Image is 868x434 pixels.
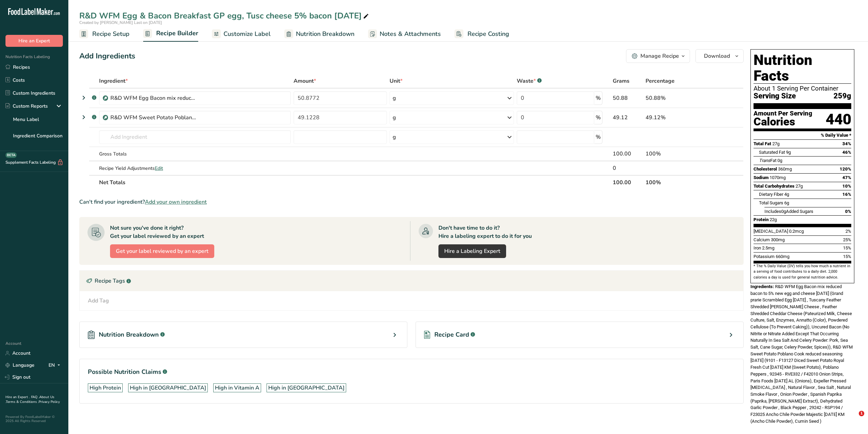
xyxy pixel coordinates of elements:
[145,198,207,206] span: Add your own ingredient
[754,85,851,92] div: About 1 Serving Per Container
[646,94,707,102] div: 50.88%
[843,245,851,250] span: 15%
[5,35,63,47] button: Hire an Expert
[467,29,509,39] span: Recipe Costing
[110,113,196,122] div: R&D WFM Sweet Potato Poblano Cook reduced seasoning [DATE]
[771,237,785,242] span: 300mg
[296,29,354,39] span: Nutrition Breakdown
[764,209,813,214] span: Includes Added Sugars
[393,133,396,141] div: g
[517,77,542,85] div: Waste
[646,113,707,122] div: 49.12%
[754,217,769,222] span: Protein
[143,26,198,42] a: Recipe Builder
[5,359,35,371] a: Language
[704,52,730,60] span: Download
[380,29,441,39] span: Notes & Attachments
[79,26,130,42] a: Recipe Setup
[754,263,851,280] section: * The % Daily Value (DV) tells you how much a nutrient in a serving of food contributes to a dail...
[390,77,403,85] span: Unit
[770,175,786,180] span: 1070mg
[110,244,214,258] button: Get your label reviewed by an expert
[826,110,851,128] div: 440
[754,117,812,127] div: Calories
[613,150,642,158] div: 100.00
[777,158,782,163] span: 0g
[88,367,735,377] h1: Possible Nutrition Claims
[750,284,774,289] span: Ingredients:
[103,115,108,120] img: Sub Recipe
[110,224,204,240] div: Not sure you've done it right? Get your label reviewed by an expert
[88,297,109,305] div: Add Tag
[759,150,785,155] span: Saturated Fat
[99,150,291,158] div: Gross Totals
[646,150,707,158] div: 100%
[393,113,396,122] div: g
[840,166,851,172] span: 120%
[843,237,851,242] span: 25%
[845,411,861,427] iframe: Intercom live chat
[754,184,795,189] span: Total Carbohydrates
[438,244,506,258] a: Hire a Labeling Expert
[92,29,130,39] span: Recipe Setup
[31,395,39,399] a: FAQ .
[754,229,788,234] span: [MEDICAL_DATA]
[754,175,769,180] span: Sodium
[79,198,744,206] div: Can't find your ingredient?
[613,113,642,122] div: 49.12
[393,94,396,102] div: g
[49,361,63,369] div: EN
[754,110,812,117] div: Amount Per Serving
[833,92,851,100] span: 259g
[99,77,128,85] span: Ingredient
[759,158,776,163] span: Fat
[754,237,770,242] span: Calcium
[223,29,271,39] span: Customize Label
[110,94,196,102] div: R&D WFM Egg Bacon mix reduced bacon to 5% new egg and cheese [DATE]
[613,94,642,102] div: 50.88
[859,411,864,416] span: 1
[640,52,679,60] div: Manage Recipe
[99,165,291,172] div: Recipe Yield Adjustments
[5,103,48,110] div: Custom Reports
[368,26,441,42] a: Notes & Attachments
[90,384,121,392] div: High Protein
[695,49,744,63] button: Download
[786,150,791,155] span: 9g
[789,229,804,234] span: 0.2mcg
[5,415,63,423] div: Powered By FoodLabelMaker © 2025 All Rights Reserved
[80,271,743,291] div: Recipe Tags
[5,395,30,399] a: Hire an Expert .
[626,49,690,63] button: Manage Recipe
[778,166,792,172] span: 360mg
[613,164,642,172] div: 0
[754,245,761,250] span: Iron
[130,384,206,392] div: High in [GEOGRAPHIC_DATA]
[796,184,803,189] span: 27g
[5,152,17,158] div: BETA
[5,395,54,404] a: About Us .
[845,209,851,214] span: 0%
[770,217,777,222] span: 22g
[772,141,779,146] span: 27g
[842,175,851,180] span: 47%
[750,284,853,424] span: R&D WFM Egg Bacon mix reduced bacon to 5% new egg and cheese [DATE] (Grand prarie Scrambled Egg [...
[39,399,60,404] a: Privacy Policy
[776,254,789,259] span: 660mg
[644,175,709,189] th: 100%
[754,254,775,259] span: Potassium
[646,77,675,85] span: Percentage
[762,245,774,250] span: 2.5mg
[294,77,316,85] span: Amount
[156,29,198,38] span: Recipe Builder
[455,26,509,42] a: Recipe Costing
[754,141,771,146] span: Total Fat
[759,158,770,163] i: Trans
[215,384,259,392] div: High in Vitamin A
[155,165,163,172] span: Edit
[784,192,789,197] span: 4g
[434,330,469,339] span: Recipe Card
[79,10,370,22] div: R&D WFM Egg & Bacon Breakfast GP egg, Tusc cheese 5% bacon [DATE]
[268,384,344,392] div: High in [GEOGRAPHIC_DATA]
[98,175,611,189] th: Net Totals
